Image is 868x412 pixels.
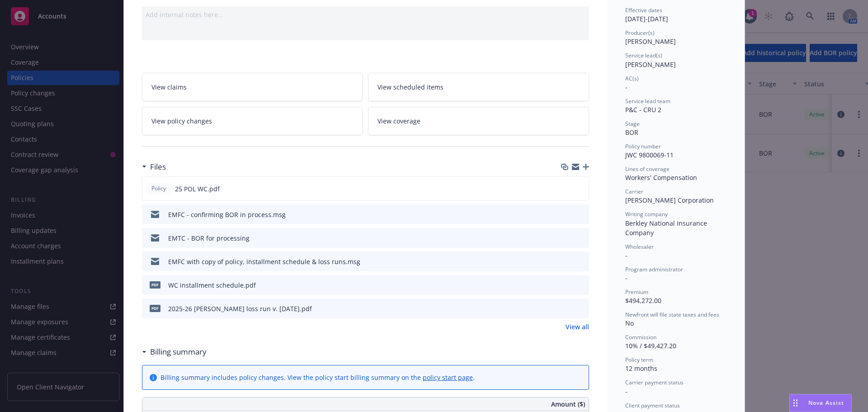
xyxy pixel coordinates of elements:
[563,280,570,290] button: download file
[551,399,585,409] span: Amount ($)
[563,304,570,313] button: download file
[368,107,589,135] a: View coverage
[625,387,627,396] span: -
[625,83,627,91] span: -
[625,188,643,195] span: Carrier
[789,394,852,412] button: Nova Assist
[625,60,676,69] span: [PERSON_NAME]
[150,161,166,173] h3: Files
[151,116,212,126] span: View policy changes
[150,305,160,312] span: pdf
[563,210,570,219] button: download file
[625,165,670,173] span: Lines of coverage
[168,280,256,290] div: WC installment schedule.pdf
[625,128,638,137] span: BOR
[625,29,655,37] span: Producer(s)
[625,196,714,204] span: [PERSON_NAME] Corporation
[563,257,570,266] button: download file
[142,161,166,173] div: Files
[625,265,683,273] span: Program administrator
[625,319,634,327] span: No
[625,37,676,46] span: [PERSON_NAME]
[368,73,589,101] a: View scheduled items
[563,233,570,243] button: download file
[142,73,363,101] a: View claims
[160,373,475,382] div: Billing summary includes policy changes. View the policy start billing summary on the .
[625,251,627,260] span: -
[625,274,627,282] span: -
[790,394,801,412] div: Drag to move
[625,364,657,373] span: 12 months
[377,116,420,126] span: View coverage
[625,219,709,237] span: Berkley National Insurance Company
[577,233,585,243] button: preview file
[625,243,654,251] span: Wholesaler
[562,184,570,194] button: download file
[625,296,661,305] span: $494,272.00
[625,120,640,128] span: Stage
[625,288,648,296] span: Premium
[625,97,670,105] span: Service lead team
[625,311,719,318] span: Newfront will file state taxes and fees
[150,346,207,358] h3: Billing summary
[625,6,726,24] div: [DATE] - [DATE]
[577,257,585,266] button: preview file
[625,356,653,364] span: Policy term
[577,210,585,219] button: preview file
[146,10,585,19] div: Add internal notes here...
[625,379,684,386] span: Carrier payment status
[625,6,662,14] span: Effective dates
[151,82,187,92] span: View claims
[577,280,585,290] button: preview file
[625,142,661,150] span: Policy number
[150,185,168,193] span: Policy
[625,341,676,350] span: 10% / $49,427.20
[625,210,668,218] span: Writing company
[625,402,680,409] span: Client payment status
[625,151,674,159] span: JWC 9800069-11
[808,399,844,407] span: Nova Assist
[168,257,360,266] div: EMFC with copy of policy, installment schedule & loss runs.msg
[566,322,589,331] a: View all
[150,281,160,288] span: pdf
[625,105,661,114] span: P&C - CRU 2
[625,75,639,82] span: AC(s)
[577,304,585,313] button: preview file
[423,373,473,382] a: policy start page
[625,333,656,341] span: Commission
[168,304,312,313] div: 2025-26 [PERSON_NAME] loss run v. [DATE].pdf
[168,233,250,243] div: EMTC - BOR for processing
[625,173,697,182] span: Workers' Compensation
[377,82,443,92] span: View scheduled items
[168,210,286,219] div: EMFC - confirming BOR in process.msg
[577,184,585,194] button: preview file
[625,52,662,59] span: Service lead(s)
[142,346,207,358] div: Billing summary
[175,184,220,194] span: 25 POL WC.pdf
[142,107,363,135] a: View policy changes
